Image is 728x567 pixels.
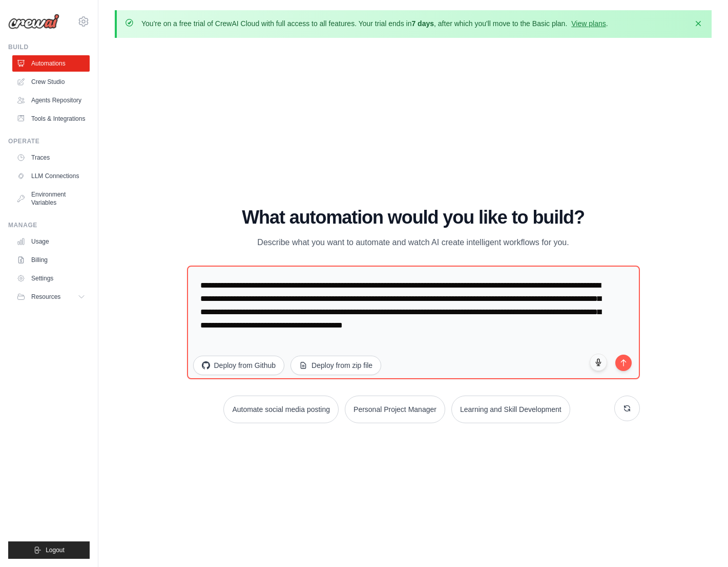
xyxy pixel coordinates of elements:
button: Resources [12,289,90,305]
div: Manage [8,221,90,229]
iframe: Chat Widget [677,518,728,567]
button: Automate social media posting [223,396,339,423]
span: Logout [46,546,65,554]
div: Build [8,43,90,51]
img: Logo [8,14,59,29]
button: Deploy from Github [193,356,285,375]
button: Deploy from zip file [290,356,381,375]
a: Automations [12,55,90,72]
a: Billing [12,252,90,268]
p: You're on a free trial of CrewAI Cloud with full access to all features. Your trial ends in , aft... [141,18,608,29]
strong: 7 days [411,19,434,28]
a: Usage [12,233,90,250]
a: Crew Studio [12,74,90,90]
div: Operate [8,137,90,145]
a: Tools & Integrations [12,111,90,127]
a: Settings [12,270,90,287]
p: Describe what you want to automate and watch AI create intelligent workflows for you. [241,236,586,249]
button: Personal Project Manager [345,396,445,423]
button: Logout [8,541,90,559]
a: LLM Connections [12,168,90,184]
a: Environment Variables [12,186,90,211]
a: Agents Repository [12,92,90,108]
button: Learning and Skill Development [451,396,570,423]
a: View plans [571,19,606,28]
a: Traces [12,149,90,166]
h1: What automation would you like to build? [187,207,640,228]
span: Resources [31,293,60,301]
